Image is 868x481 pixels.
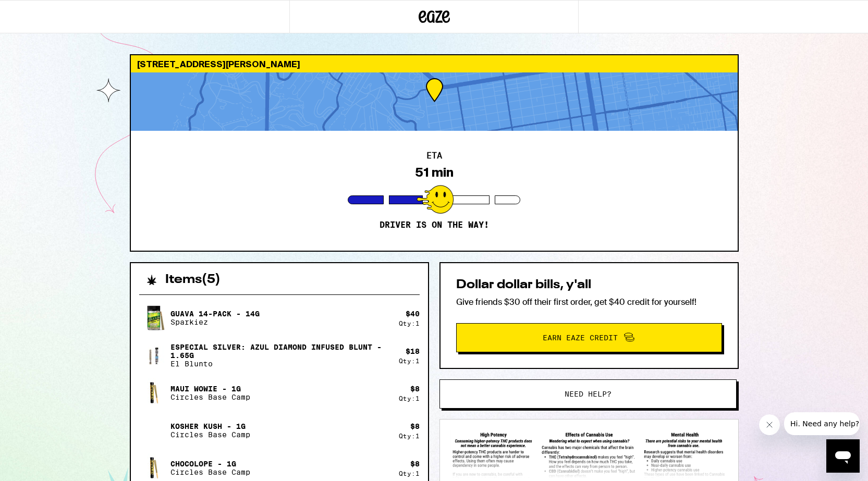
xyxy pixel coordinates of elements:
[406,310,420,318] div: $ 40
[456,297,722,307] p: Give friends $30 off their first order, get $40 credit for yourself!
[380,220,489,230] p: Driver is on the way!
[170,430,250,439] p: Circles Base Camp
[131,55,738,72] div: [STREET_ADDRESS][PERSON_NAME]
[826,439,860,473] iframe: Button to launch messaging window
[439,379,737,409] button: Need help?
[170,343,390,360] p: Especial Silver: Azul Diamond Infused Blunt - 1.65g
[784,412,860,435] iframe: Message from company
[170,318,260,326] p: Sparkiez
[450,430,728,478] img: SB 540 Brochure preview
[399,433,420,439] div: Qty: 1
[170,310,260,318] p: Guava 14-Pack - 14g
[543,334,618,341] span: Earn Eaze Credit
[170,393,250,401] p: Circles Base Camp
[165,274,221,286] h2: Items ( 5 )
[456,323,722,352] button: Earn Eaze Credit
[139,303,168,332] img: Guava 14-Pack - 14g
[410,385,420,393] div: $ 8
[456,279,722,291] h2: Dollar dollar bills, y'all
[139,416,168,445] img: Kosher Kush - 1g
[170,385,250,393] p: Maui Wowie - 1g
[139,346,168,365] img: Especial Silver: Azul Diamond Infused Blunt - 1.65g
[399,357,420,364] div: Qty: 1
[426,152,442,160] h2: ETA
[759,414,780,435] iframe: Close message
[410,460,420,468] div: $ 8
[170,460,250,468] p: Chocolope - 1g
[170,468,250,476] p: Circles Base Camp
[139,378,168,408] img: Maui Wowie - 1g
[406,347,420,355] div: $ 18
[399,320,420,327] div: Qty: 1
[565,390,612,398] span: Need help?
[415,165,454,180] div: 51 min
[170,360,390,368] p: El Blunto
[399,470,420,477] div: Qty: 1
[399,395,420,402] div: Qty: 1
[410,422,420,430] div: $ 8
[170,422,250,430] p: Kosher Kush - 1g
